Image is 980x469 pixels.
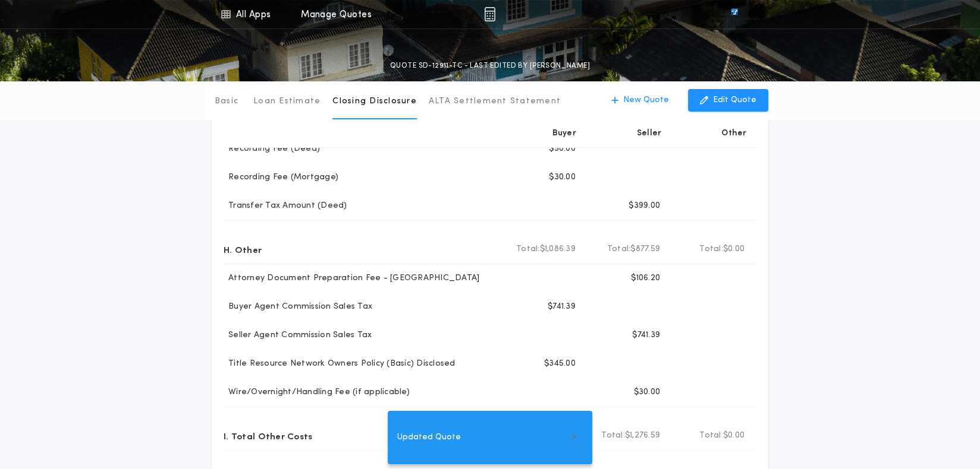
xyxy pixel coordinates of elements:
p: ALTA Settlement Statement [429,96,561,107]
p: Buyer Agent Commission Sales Tax [224,301,372,313]
img: img [484,7,495,21]
p: Closing Disclosure [332,96,417,107]
p: Edit Quote [713,94,756,106]
p: $106.20 [631,272,660,284]
b: Total: [607,243,631,255]
img: vs-icon [709,8,759,20]
span: Updated Quote [397,431,461,444]
p: Seller Agent Commission Sales Tax [224,329,372,341]
span: $0.00 [723,243,745,255]
b: Total: [516,243,540,255]
p: $30.00 [549,143,576,155]
button: New Quote [599,89,681,112]
span: $1,086.39 [540,243,576,255]
span: $877.59 [630,243,660,255]
p: New Quote [623,94,669,106]
p: Title Resource Network Owners Policy (Basic) Disclosed [224,358,456,370]
p: Attorney Document Preparation Fee - [GEOGRAPHIC_DATA] [224,272,479,284]
p: Loan Estimate [253,96,321,107]
p: $30.00 [549,172,576,183]
p: Recording Fee (Deed) [224,143,320,155]
p: Other [722,128,747,140]
b: Total: [699,243,723,255]
p: QUOTE SD-12911-TC - LAST EDITED BY [PERSON_NAME] [390,60,590,72]
p: Buyer [552,128,576,140]
p: Seller [637,128,662,140]
button: Edit Quote [688,89,768,112]
p: H. Other [224,240,262,259]
p: Recording Fee (Mortgage) [224,172,338,183]
p: Transfer Tax Amount (Deed) [224,200,347,212]
p: $345.00 [544,358,576,370]
p: $399.00 [629,200,660,212]
p: $741.39 [548,301,576,313]
p: $741.39 [632,329,660,341]
p: $30.00 [633,386,660,398]
p: Wire/Overnight/Handling Fee (if applicable) [224,386,410,398]
p: Basic [215,96,238,107]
